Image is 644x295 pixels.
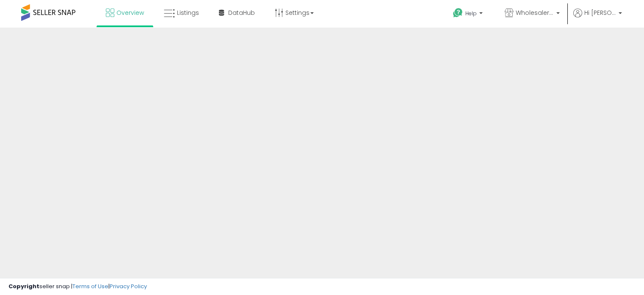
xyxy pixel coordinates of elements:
span: Listings [177,8,199,17]
span: Help [465,10,477,17]
span: DataHub [228,8,255,17]
span: Hi [PERSON_NAME] [584,8,616,17]
i: Get Help [453,8,463,18]
a: Help [446,1,491,28]
a: Privacy Policy [110,282,147,290]
a: Terms of Use [72,282,108,290]
a: Hi [PERSON_NAME] [573,8,622,28]
span: Wholesaler AZ [516,8,554,17]
span: Overview [116,8,144,17]
div: seller snap | | [8,283,147,291]
strong: Copyright [8,282,39,290]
